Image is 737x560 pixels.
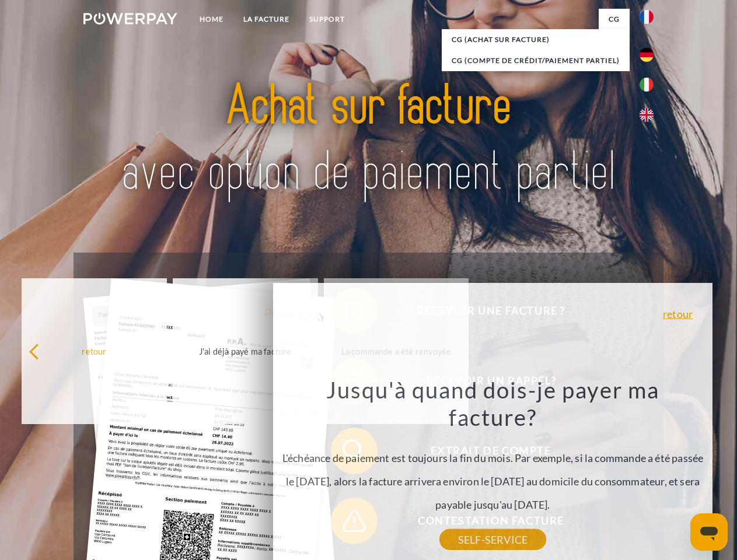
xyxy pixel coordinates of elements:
a: SELF-SERVICE [439,529,546,550]
a: CG [599,9,630,30]
a: LA FACTURE [233,9,299,30]
a: CG (achat sur facture) [442,29,630,50]
img: en [640,108,654,122]
img: de [640,48,654,62]
img: fr [640,10,654,24]
a: Home [190,9,233,30]
img: logo-powerpay-white.svg [83,13,177,24]
img: title-powerpay_fr.svg [111,56,626,223]
a: CG (Compte de crédit/paiement partiel) [442,50,630,71]
iframe: Bouton de lancement de la fenêtre de messagerie [690,513,728,551]
a: Support [299,9,355,30]
div: L'échéance de paiement est toujours la fin du mois. Par exemple, si la commande a été passée le [... [280,376,706,540]
img: it [640,78,654,92]
div: retour [29,343,160,359]
a: retour [663,309,693,319]
div: J'ai déjà payé ma facture [180,343,311,359]
h3: Jusqu'à quand dois-je payer ma facture? [280,376,706,432]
